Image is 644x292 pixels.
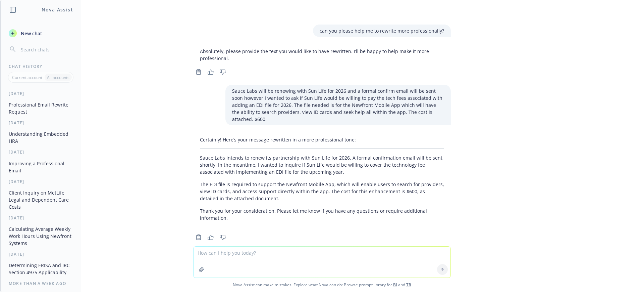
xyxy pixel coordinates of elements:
input: Search chats [19,45,73,54]
p: Certainly! Here’s your message rewritten in a more professional tone: [200,136,444,143]
button: Improving a Professional Email [6,158,75,176]
button: Professional Email Rewrite Request [6,99,75,117]
a: BI [393,282,397,288]
div: [DATE] [1,149,81,155]
p: can you please help me to rewrite more professionally? [320,27,444,34]
button: Calculating Average Weekly Work Hours Using Newfront Systems [6,223,75,249]
div: [DATE] [1,215,81,221]
button: Understanding Embedded HRA [6,128,75,147]
div: [DATE] [1,179,81,184]
button: Thumbs down [217,67,228,77]
button: Client Inquiry on MetLife Legal and Dependent Care Costs [6,187,75,212]
div: Chat History [1,64,81,69]
p: The EDI file is required to support the Newfront Mobile App, which will enable users to search fo... [200,181,444,202]
span: New chat [19,30,42,37]
svg: Copy to clipboard [196,69,202,75]
p: Sauce Labs will be renewing with Sun Life for 2026 and a formal confirm email will be sent soon h... [232,87,444,123]
p: Current account [12,75,42,80]
a: TR [406,282,411,288]
div: [DATE] [1,120,81,126]
div: [DATE] [1,251,81,257]
p: All accounts [47,75,69,80]
button: Thumbs down [217,233,228,242]
span: Nova Assist can make mistakes. Explore what Nova can do: Browse prompt library for and [3,278,641,292]
p: Thank you for your consideration. Please let me know if you have any questions or require additio... [200,207,444,221]
p: Sauce Labs intends to renew its partnership with Sun Life for 2026. A formal confirmation email w... [200,154,444,175]
div: More than a week ago [1,281,81,286]
svg: Copy to clipboard [196,234,202,240]
button: Determining ERISA and IRC Section 4975 Applicability [6,260,75,278]
p: Absolutely, please provide the text you would like to have rewritten. I’ll be happy to help make ... [200,48,444,62]
h1: Nova Assist [42,6,73,13]
div: [DATE] [1,91,81,96]
button: New chat [6,27,75,39]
